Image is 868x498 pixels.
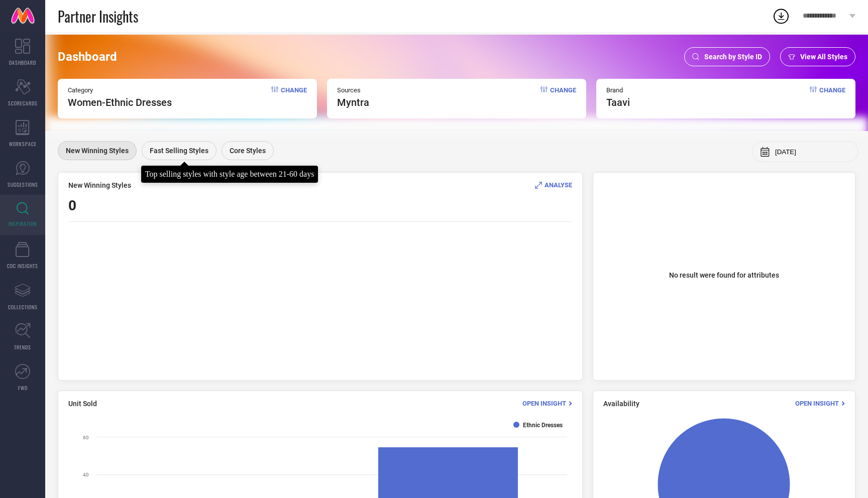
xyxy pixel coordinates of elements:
span: Category [68,86,172,94]
span: Search by Style ID [704,53,762,61]
span: TRENDS [14,343,31,351]
span: FWD [18,384,28,392]
span: Partner Insights [58,6,138,27]
div: Analyse [535,180,572,190]
div: Top selling styles with style age between 21-60 days [145,170,314,179]
span: COLLECTIONS [8,303,38,311]
span: New Winning Styles [68,181,131,189]
span: Fast Selling Styles [150,147,208,155]
span: Change [819,86,845,108]
span: WORKSPACE [9,140,37,148]
span: DASHBOARD [9,59,36,66]
text: 40 [83,472,89,477]
span: 0 [68,197,76,214]
text: 60 [83,435,89,440]
span: myntra [337,96,369,108]
span: Availability [603,400,639,408]
span: No result were found for attributes [669,271,779,279]
span: Unit Sold [68,400,97,408]
span: SUGGESTIONS [8,181,38,188]
span: CDC INSIGHTS [7,262,38,270]
span: Women-Ethnic Dresses [68,96,172,108]
span: View All Styles [800,53,847,61]
span: Brand [606,86,630,94]
span: ANALYSE [545,181,572,189]
span: Open Insight [795,400,839,407]
input: Select month [775,148,850,156]
span: Core Styles [230,147,266,155]
div: Open Insight [522,399,572,408]
span: New Winning Styles [66,147,129,155]
div: Open Insight [795,399,845,408]
span: Dashboard [58,50,117,64]
span: INSPIRATION [9,220,37,227]
span: Change [550,86,576,108]
span: taavi [606,96,630,108]
span: SCORECARDS [8,99,38,107]
span: Change [281,86,307,108]
span: Open Insight [522,400,566,407]
span: Sources [337,86,369,94]
div: Open download list [772,7,790,25]
text: Ethnic Dresses [523,422,563,429]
